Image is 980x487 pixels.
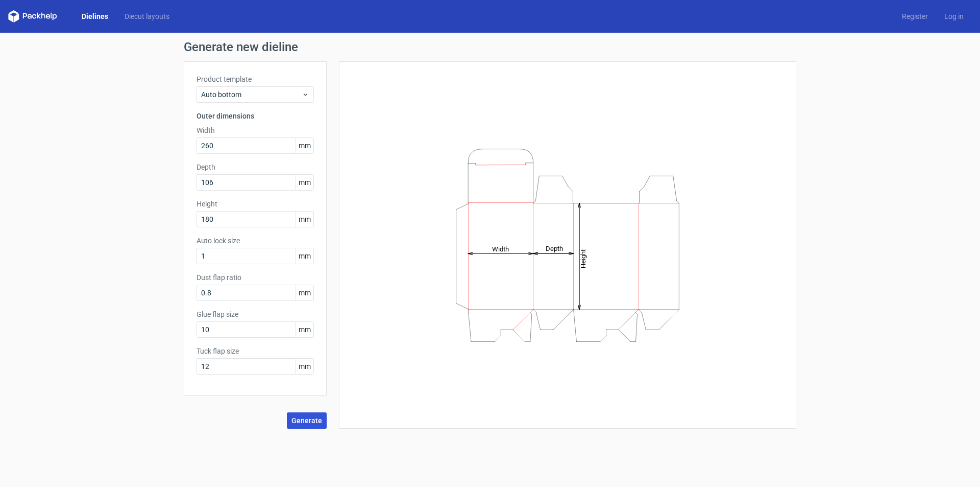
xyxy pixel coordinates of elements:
span: mm [296,212,313,227]
tspan: Depth [546,245,563,252]
span: mm [296,285,313,300]
a: Dielines [73,11,116,21]
label: Width [197,125,314,135]
label: Auto lock size [197,236,314,246]
span: mm [296,138,313,153]
label: Depth [197,162,314,172]
h3: Outer dimensions [197,111,314,121]
label: Glue flap size [197,309,314,319]
span: Auto bottom [201,89,302,100]
span: mm [296,248,313,264]
a: Log in [936,11,972,21]
label: Tuck flap size [197,346,314,356]
label: Dust flap ratio [197,272,314,283]
span: mm [296,322,313,337]
label: Product template [197,74,314,84]
span: mm [296,359,313,374]
button: Generate [287,412,327,429]
span: mm [296,175,313,190]
h1: Generate new dieline [184,41,796,53]
tspan: Width [492,245,509,252]
a: Diecut layouts [116,11,178,21]
span: Generate [291,417,322,424]
a: Register [894,11,936,21]
label: Height [197,199,314,209]
tspan: Height [579,249,587,268]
